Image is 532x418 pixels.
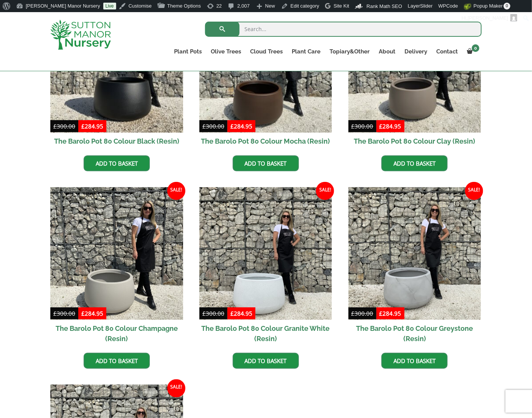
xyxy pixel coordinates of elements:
a: Hi, [459,12,520,24]
span: £ [230,310,234,317]
span: £ [81,122,85,130]
h2: The Barolo Pot 80 Colour Granite White (Resin) [199,320,332,347]
a: Add to basket: “The Barolo Pot 80 Colour Granite White (Resin)” [233,353,299,369]
span: Sale! [465,182,483,200]
bdi: 300.00 [352,122,373,130]
a: Live [103,3,116,9]
a: Add to basket: “The Barolo Pot 80 Colour Clay (Resin)” [381,155,448,171]
bdi: 284.95 [380,310,401,317]
span: £ [53,122,57,130]
bdi: 300.00 [202,310,224,317]
bdi: 284.95 [230,310,252,317]
a: Plant Pots [170,46,206,57]
span: £ [380,122,383,130]
img: The Barolo Pot 80 Colour Greystone (Resin) [348,187,481,320]
a: Add to basket: “The Barolo Pot 80 Colour Black (Resin)” [84,155,150,171]
bdi: 300.00 [352,310,373,317]
a: Sale! The Barolo Pot 80 Colour Champagne (Resin) [50,187,183,348]
span: £ [202,310,206,317]
h2: The Barolo Pot 80 Colour Black (Resin) [50,133,183,150]
img: The Barolo Pot 80 Colour Granite White (Resin) [199,187,332,320]
h2: The Barolo Pot 80 Colour Mocha (Resin) [199,133,332,150]
bdi: 284.95 [81,310,103,317]
span: 0 [472,44,479,52]
span: £ [230,122,234,130]
a: Add to basket: “The Barolo Pot 80 Colour Greystone (Resin)” [381,353,448,369]
a: Delivery [400,46,432,57]
span: £ [202,122,206,130]
a: Sale! The Barolo Pot 80 Colour Greystone (Resin) [348,187,481,348]
bdi: 284.95 [81,122,103,130]
span: £ [380,310,383,317]
bdi: 300.00 [53,122,75,130]
a: Sale! The Barolo Pot 80 Colour Granite White (Resin) [199,187,332,348]
span: [PERSON_NAME] [468,15,508,21]
a: Cloud Trees [246,46,287,57]
a: Olive Trees [206,46,246,57]
img: logo [50,20,111,50]
span: Sale! [167,379,185,398]
a: 0 [462,46,482,57]
span: Sale! [316,182,334,200]
a: About [374,46,400,57]
bdi: 300.00 [53,310,75,317]
span: Site Kit [334,3,349,9]
img: The Barolo Pot 80 Colour Champagne (Resin) [50,187,183,320]
a: Add to basket: “The Barolo Pot 80 Colour Champagne (Resin)” [84,353,150,369]
span: Sale! [167,182,185,200]
h2: The Barolo Pot 80 Colour Greystone (Resin) [348,320,481,347]
span: Rank Math SEO [367,3,402,9]
bdi: 284.95 [230,122,252,130]
h2: The Barolo Pot 80 Colour Champagne (Resin) [50,320,183,347]
h2: The Barolo Pot 80 Colour Clay (Resin) [348,133,481,150]
a: Topiary&Other [325,46,374,57]
a: Contact [432,46,462,57]
span: £ [53,310,57,317]
bdi: 284.95 [380,122,401,130]
span: 0 [504,3,510,9]
a: Add to basket: “The Barolo Pot 80 Colour Mocha (Resin)” [233,155,299,171]
bdi: 300.00 [202,122,224,130]
span: £ [352,310,355,317]
span: £ [352,122,355,130]
span: £ [81,310,85,317]
input: Search... [205,22,482,37]
a: Plant Care [287,46,325,57]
